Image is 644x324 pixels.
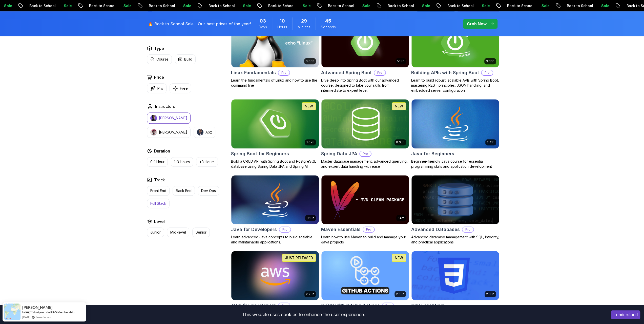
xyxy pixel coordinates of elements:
[170,230,186,235] p: Mid-level
[205,130,212,135] p: Abz
[382,303,393,308] p: Pro
[397,59,404,63] p: 5.18h
[411,175,499,224] img: Advanced Databases card
[411,159,499,169] p: Beginner-friendly Java course for essential programming skills and application development
[298,25,310,30] span: Minutes
[462,227,473,232] p: Pro
[197,129,203,136] img: instructor img
[184,57,192,62] p: Build
[196,230,206,235] p: Senior
[147,54,172,64] button: Course
[22,310,33,314] span: Bought
[156,57,169,62] p: Course
[321,18,409,93] a: Advanced Spring Boot card5.18hAdvanced Spring BootProDive deep into Spring Boot with our advanced...
[231,251,319,300] img: AWS for Developers card
[154,74,164,80] h2: Price
[321,78,409,93] p: Dive deep into Spring Boot with our advanced course, designed to take your skills from intermedia...
[132,3,166,8] p: Back to School
[4,303,20,320] img: provesource social proof notification image
[194,127,215,138] button: instructor imgAbz
[150,115,157,121] img: instructor img
[231,99,319,169] a: Spring Boot for Beginners card1.67hNEWSpring Boot for BeginnersBuild a CRUD API with Spring Boot ...
[306,292,314,296] p: 2.73h
[35,315,51,319] a: ProveSource
[277,25,287,30] span: Hours
[231,150,289,157] h2: Spring Boot for Beginners
[72,3,107,8] p: Back to School
[611,310,640,319] button: Accept cookies
[231,99,319,148] img: Spring Boot for Beginners card
[411,175,499,245] a: Advanced Databases cardAdvanced DatabasesProAdvanced database management with SQL, integrity, and...
[278,70,289,75] p: Pro
[33,310,74,314] a: Amigoscode PRO Membership
[150,129,157,136] img: instructor img
[360,151,371,156] p: Pro
[405,3,421,8] p: Sale
[306,59,314,63] p: 6.00h
[321,25,336,30] span: Seconds
[154,218,165,224] h2: Level
[231,78,319,88] p: Learn the fundamentals of Linux and how to use the command line
[482,70,493,75] p: Pro
[321,175,409,224] img: Maven Essentials card
[171,157,193,167] button: 1-3 Hours
[147,227,164,237] button: Junior
[147,112,191,124] button: instructor img[PERSON_NAME]
[192,3,226,8] p: Back to School
[321,175,409,245] a: Maven Essentials card54mMaven EssentialsProLearn how to use Maven to build and manage your Java p...
[321,302,380,309] h2: CI/CD with GitHub Actions
[231,159,319,169] p: Build a CRUD API with Spring Boot and PostgreSQL database using Spring Data JPA and Spring AI
[311,3,345,8] p: Back to School
[231,302,276,309] h2: AWS for Developers
[411,302,444,309] h2: CSS Essentials
[610,3,644,8] p: Back to School
[411,18,499,67] img: Building APIs with Spring Boot card
[411,150,454,157] h2: Java for Beginners
[584,3,600,8] p: Sale
[279,303,290,308] p: Pro
[321,69,372,76] h2: Advanced Spring Boot
[22,305,53,310] span: [PERSON_NAME]
[166,3,182,8] p: Sale
[159,116,187,121] p: [PERSON_NAME]
[192,227,210,237] button: Senior
[321,235,409,245] p: Learn how to use Maven to build and manage your Java projects
[465,3,481,8] p: Sale
[395,255,403,260] p: NEW
[173,186,195,196] button: Back End
[174,159,190,164] p: 1-3 Hours
[231,18,319,88] a: Linux Fundamentals card6.00hLinux FundamentalsProLearn the fundamentals of Linux and how to use t...
[374,70,385,75] p: Pro
[411,99,499,169] a: Java for Beginners card2.41hJava for BeginnersBeginner-friendly Java course for essential program...
[259,25,267,30] span: Days
[279,227,290,232] p: Pro
[12,3,47,8] p: Back to School
[363,227,374,232] p: Pro
[150,159,164,164] p: 0-1 Hour
[411,78,499,93] p: Learn to build robust, scalable APIs with Spring Boot, mastering REST principles, JSON handling, ...
[321,226,361,233] h2: Maven Essentials
[260,17,266,25] span: 3 Days
[321,150,357,157] h2: Spring Data JPA
[150,188,166,193] p: Front End
[486,292,494,296] p: 2.08h
[148,21,251,27] p: 🔥 Back to School Sale - Our best prices of the year!
[286,3,302,8] p: Sale
[150,230,161,235] p: Junior
[321,159,409,169] p: Master database management, advanced querying, and expert data handling with ease
[159,130,187,135] p: [PERSON_NAME]
[301,17,307,25] span: 29 Minutes
[226,3,242,8] p: Sale
[167,227,189,237] button: Mid-level
[170,83,191,93] button: Free
[175,54,196,64] button: Build
[411,235,499,245] p: Advanced database management with SQL, integrity, and practical applications
[157,86,163,91] p: Pro
[345,3,362,8] p: Sale
[411,69,479,76] h2: Building APIs with Spring Boot
[325,17,331,25] span: 45 Seconds
[147,157,168,167] button: 0-1 Hour
[231,235,319,245] p: Learn advanced Java concepts to build scalable and maintainable applications.
[22,315,30,319] span: [DATE]
[411,251,499,300] img: CSS Essentials card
